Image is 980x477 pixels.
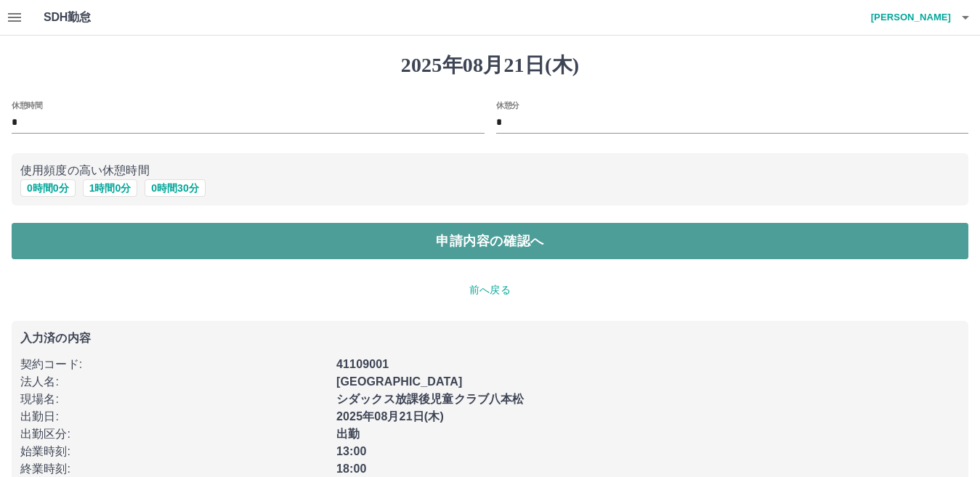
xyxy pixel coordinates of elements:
[20,333,960,344] p: 入力済の内容
[336,375,463,388] b: [GEOGRAPHIC_DATA]
[496,99,519,110] label: 休憩分
[145,179,205,197] button: 0時間30分
[20,425,328,443] p: 出勤区分 :
[83,179,138,197] button: 1時間0分
[12,223,968,259] button: 申請内容の確認へ
[12,53,968,78] h1: 2025年08月21日(木)
[20,391,328,408] p: 現場名 :
[20,373,328,391] p: 法人名 :
[20,443,328,460] p: 始業時刻 :
[20,408,328,425] p: 出勤日 :
[20,179,76,197] button: 0時間0分
[336,358,389,370] b: 41109001
[12,282,968,298] p: 前へ戻る
[12,99,42,110] label: 休憩時間
[336,410,444,423] b: 2025年08月21日(木)
[336,462,367,475] b: 18:00
[336,428,360,440] b: 出勤
[20,356,328,373] p: 契約コード :
[20,162,960,179] p: 使用頻度の高い休憩時間
[336,445,367,457] b: 13:00
[336,393,524,405] b: シダックス放課後児童クラブ八本松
